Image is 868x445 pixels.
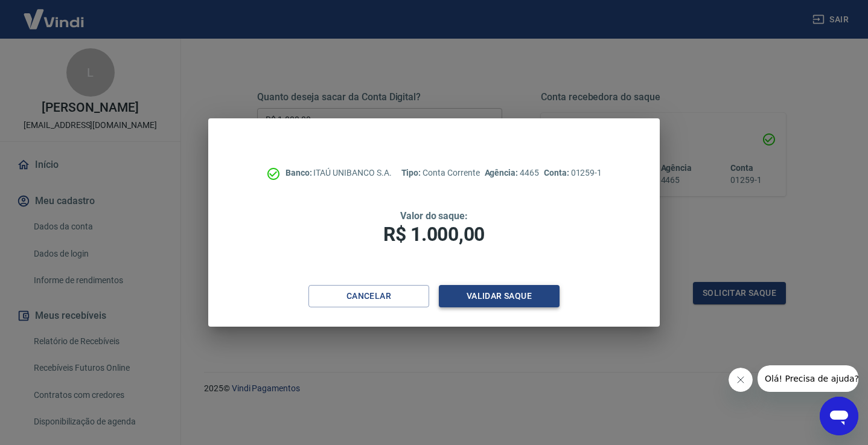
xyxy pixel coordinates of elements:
[544,168,571,178] span: Conta:
[820,397,858,435] iframe: Botão para abrir a janela de mensagens
[286,168,314,178] span: Banco:
[485,168,520,178] span: Agência:
[485,167,539,179] p: 4465
[544,167,602,179] p: 01259-1
[383,223,485,246] span: R$ 1.000,00
[7,8,101,18] span: Olá! Precisa de ajuda?
[439,285,560,307] button: Validar saque
[401,167,480,179] p: Conta Corrente
[308,285,429,307] button: Cancelar
[758,365,858,392] iframe: Mensagem da empresa
[400,210,468,222] span: Valor do saque:
[401,168,423,178] span: Tipo:
[729,368,753,392] iframe: Fechar mensagem
[286,167,392,179] p: ITAÚ UNIBANCO S.A.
